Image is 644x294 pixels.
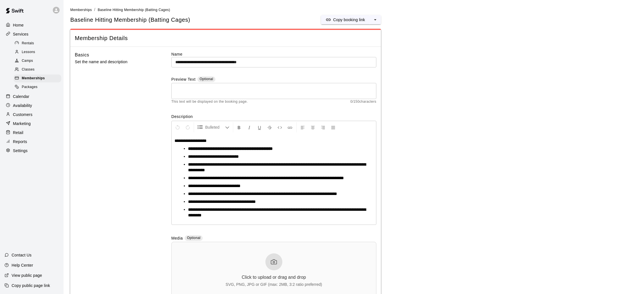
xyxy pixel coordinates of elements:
[75,51,89,59] h6: Basics
[13,112,32,117] p: Customers
[333,17,365,23] p: Copy booking link
[171,235,183,242] label: Media
[200,77,213,81] span: Optional
[13,130,23,135] p: Retail
[13,121,31,126] p: Marketing
[205,124,225,130] span: Bulleted List
[5,119,59,128] a: Marketing
[5,101,59,110] a: Availability
[5,146,59,155] a: Settings
[13,94,29,99] p: Calendar
[14,48,61,56] div: Lessons
[5,137,59,146] a: Reports
[370,15,381,24] button: select merge strategy
[244,122,254,132] button: Format Italics
[5,30,59,38] a: Services
[173,122,182,132] button: Undo
[12,252,32,258] p: Contact Us
[5,128,59,137] a: Retail
[171,114,376,119] label: Description
[13,148,28,153] p: Settings
[13,22,24,28] p: Home
[13,139,27,144] p: Reports
[234,122,244,132] button: Format Bold
[14,40,61,47] div: Rentals
[70,7,92,12] a: Memberships
[275,122,285,132] button: Insert Code
[75,34,376,42] span: Membership Details
[22,76,45,81] span: Memberships
[255,122,264,132] button: Format Underline
[14,57,61,65] div: Camps
[350,99,376,105] span: 0 / 150 characters
[14,83,64,92] a: Packages
[14,48,64,56] a: Lessons
[298,122,307,132] button: Left Align
[94,7,95,13] li: /
[75,58,153,65] p: Set the name and description
[14,57,64,65] a: Camps
[265,122,274,132] button: Format Strikethrough
[70,7,637,13] nav: breadcrumb
[5,92,59,101] a: Calendar
[14,65,64,74] a: Classes
[226,282,322,287] div: SVG, PNG, JPG or GIF (max: 2MB, 3:2 ratio preferred)
[12,273,42,278] p: View public page
[13,31,29,37] p: Services
[14,83,61,91] div: Packages
[22,41,34,46] span: Rentals
[14,66,61,74] div: Classes
[242,275,306,280] div: Click to upload or drag and drop
[321,15,370,24] button: Copy booking link
[171,99,248,105] span: This text will be displayed on the booking page.
[13,103,32,108] p: Availability
[22,67,34,73] span: Classes
[195,122,232,132] button: Formatting Options
[318,122,328,132] button: Right Align
[321,15,381,24] div: split button
[22,49,35,55] span: Lessons
[285,122,295,132] button: Insert Link
[5,21,59,29] a: Home
[98,8,170,12] span: Baseline Hitting Membership (Batting Cages)
[22,84,38,90] span: Packages
[14,74,64,83] a: Memberships
[328,122,338,132] button: Justify Align
[171,51,376,57] label: Name
[171,76,196,83] label: Preview Text
[12,283,50,288] p: Copy public page link
[14,74,61,82] div: Memberships
[70,8,92,12] span: Memberships
[12,262,33,268] p: Help Center
[183,122,193,132] button: Redo
[70,16,190,24] span: Baseline Hitting Membership (Batting Cages)
[5,110,59,119] a: Customers
[308,122,318,132] button: Center Align
[14,39,64,48] a: Rentals
[187,236,200,240] span: Optional
[22,58,33,64] span: Camps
